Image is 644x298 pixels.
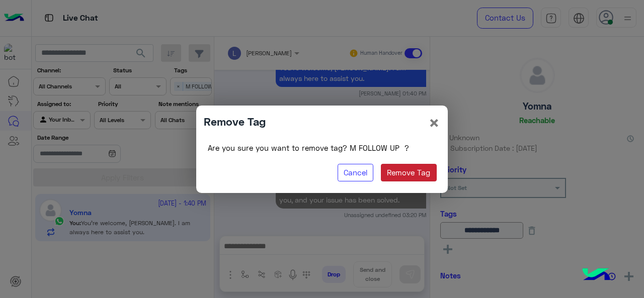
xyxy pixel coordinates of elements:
[338,164,374,182] button: Cancel
[381,164,437,182] button: Remove Tag
[428,113,440,132] button: Close
[579,258,614,293] img: hulul-logo.png
[208,143,437,152] h6: Are you sure you want to remove tag? M FOLLOW UP ?
[428,111,440,134] span: ×
[204,113,266,130] h4: Remove Tag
